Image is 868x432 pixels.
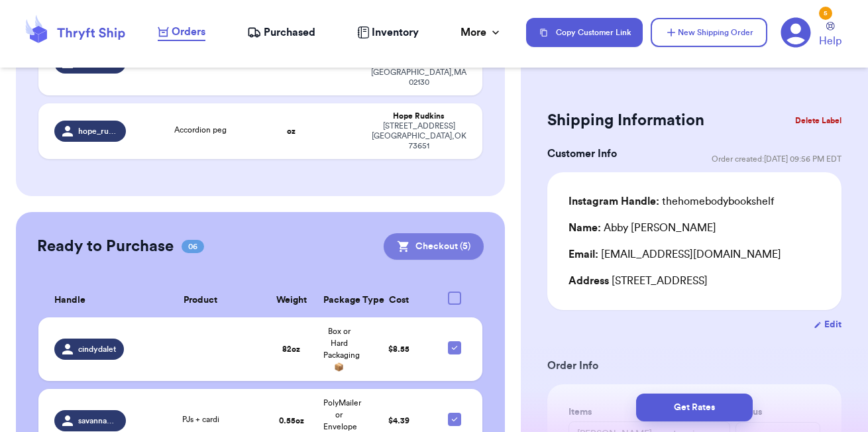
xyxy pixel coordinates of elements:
[547,146,617,162] h3: Customer Info
[279,417,304,425] strong: 0.55 oz
[371,58,466,87] div: [STREET_ADDRESS] [GEOGRAPHIC_DATA] , MA 02130
[636,394,753,421] button: Get Rates
[134,284,268,317] th: Product
[371,121,466,151] div: [STREET_ADDRESS] [GEOGRAPHIC_DATA] , OK 73651
[569,276,609,286] span: Address
[781,17,811,48] a: 5
[78,344,116,354] span: cindydalet
[78,415,118,426] span: savannahkrsmith
[819,7,832,20] div: 5
[388,345,409,353] span: $ 8.55
[569,223,601,233] span: Name:
[282,345,300,353] strong: 82 oz
[569,246,820,262] div: [EMAIL_ADDRESS][DOMAIN_NAME]
[172,24,205,40] span: Orders
[526,18,643,47] button: Copy Customer Link
[247,25,315,40] a: Purchased
[268,284,315,317] th: Weight
[651,18,767,47] button: New Shipping Order
[315,284,363,317] th: Package Type
[547,358,841,374] h3: Order Info
[569,220,716,236] div: Abby [PERSON_NAME]
[569,273,820,289] div: [STREET_ADDRESS]
[384,233,484,260] button: Checkout (5)
[357,25,419,40] a: Inventory
[54,294,85,307] span: Handle
[323,327,360,371] span: Box or Hard Packaging 📦
[182,240,204,253] span: 06
[547,110,704,131] h2: Shipping Information
[78,126,118,136] span: hope_rudkins
[790,106,847,135] button: Delete Label
[569,249,598,260] span: Email:
[371,111,466,121] div: Hope Rudkins
[814,318,841,331] button: Edit
[569,196,659,207] span: Instagram Handle:
[569,193,774,209] div: thehomebodybookshelf
[174,126,227,134] span: Accordion peg
[363,284,435,317] th: Cost
[819,22,841,49] a: Help
[37,236,174,257] h2: Ready to Purchase
[264,25,315,40] span: Purchased
[461,25,502,40] div: More
[158,24,205,41] a: Orders
[287,127,296,135] strong: oz
[819,33,841,49] span: Help
[388,417,409,425] span: $ 4.39
[712,154,841,164] span: Order created: [DATE] 09:56 PM EDT
[182,415,219,423] span: PJs + cardi
[372,25,419,40] span: Inventory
